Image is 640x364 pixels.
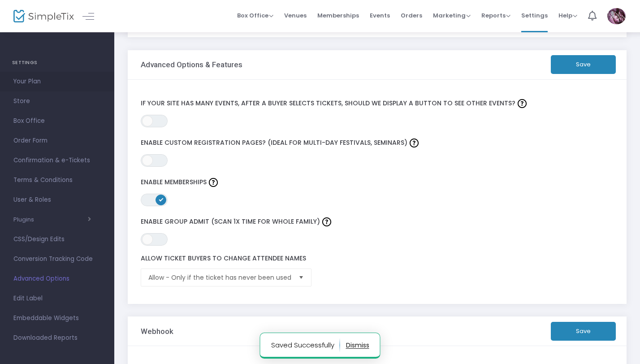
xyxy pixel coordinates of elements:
[13,293,101,304] span: Edit Label
[401,4,422,27] span: Orders
[13,332,101,344] span: Downloaded Reports
[521,4,548,27] span: Settings
[13,273,101,285] span: Advanced Options
[13,194,101,206] span: User & Roles
[558,11,577,20] span: Help
[13,95,101,107] span: Store
[481,11,510,20] span: Reports
[551,55,616,74] button: Save
[271,338,340,352] p: Saved Successfully
[13,115,101,127] span: Box Office
[141,136,582,150] label: Enable custom registration pages? (Ideal for multi-day festivals, seminars)
[13,216,91,223] button: Plugins
[433,11,471,20] span: Marketing
[518,99,527,108] img: question-mark
[141,255,582,263] label: Allow Ticket Buyers To Change Attendee Names
[141,327,173,336] h3: Webhook
[410,139,419,147] img: question-mark
[12,54,102,72] h4: SETTINGS
[13,312,101,324] span: Embeddable Widgets
[209,178,218,187] img: question-mark
[317,4,359,27] span: Memberships
[141,97,582,110] label: If your site has many events, after a buyer selects tickets, should we display a button to see ot...
[13,155,101,166] span: Confirmation & e-Tickets
[141,176,582,189] label: Enable Memberships
[141,60,242,69] h3: Advanced Options & Features
[284,4,307,27] span: Venues
[13,253,101,265] span: Conversion Tracking Code
[13,234,101,245] span: CSS/Design Edits
[159,197,163,202] span: ON
[237,11,273,20] span: Box Office
[13,135,101,147] span: Order Form
[322,217,331,226] img: question-mark
[13,76,101,87] span: Your Plan
[141,215,582,229] label: Enable group admit (Scan 1x time for whole family)
[346,338,369,352] button: dismiss
[370,4,390,27] span: Events
[295,269,307,286] button: Select
[551,322,616,341] button: Save
[148,273,291,282] span: Allow - Only if the ticket has never been used
[13,174,101,186] span: Terms & Conditions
